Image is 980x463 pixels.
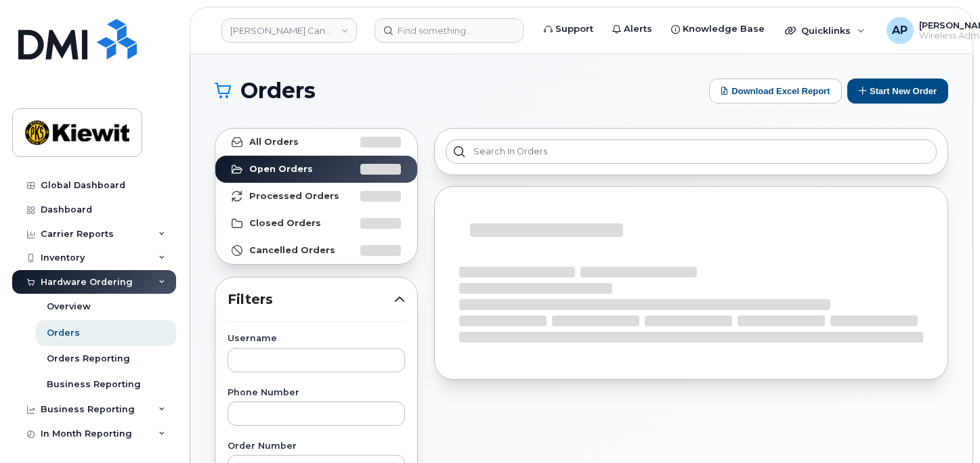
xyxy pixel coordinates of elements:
[709,79,842,104] button: Download Excel Report
[228,290,394,309] span: Filters
[215,129,417,156] a: All Orders
[847,79,948,104] button: Start New Order
[215,183,417,210] a: Processed Orders
[249,164,313,175] strong: Open Orders
[215,237,417,264] a: Cancelled Orders
[446,139,937,164] input: Search in orders
[249,191,339,202] strong: Processed Orders
[249,245,335,256] strong: Cancelled Orders
[228,442,405,451] label: Order Number
[215,210,417,237] a: Closed Orders
[215,156,417,183] a: Open Orders
[249,218,321,229] strong: Closed Orders
[240,81,316,101] span: Orders
[228,389,405,397] label: Phone Number
[249,137,299,148] strong: All Orders
[228,334,405,343] label: Username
